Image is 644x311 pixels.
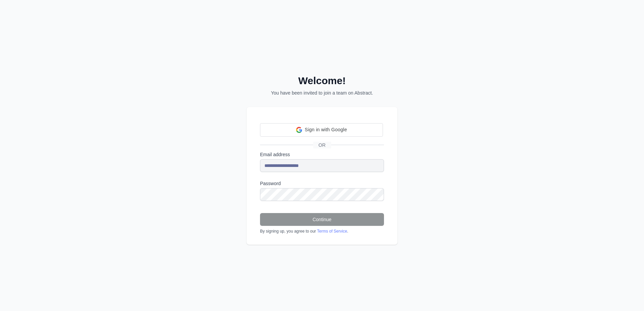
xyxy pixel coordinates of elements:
button: Continue [260,213,384,226]
div: Sign in with Google [260,123,383,137]
a: Terms of Service [317,229,347,234]
h2: Welcome! [247,75,397,87]
p: You have been invited to join a team on Abstract. [247,90,397,96]
label: Email address [260,151,384,158]
div: By signing up, you agree to our . [260,229,384,234]
span: OR [313,142,331,148]
span: Sign in with Google [305,126,347,133]
label: Password [260,180,384,187]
